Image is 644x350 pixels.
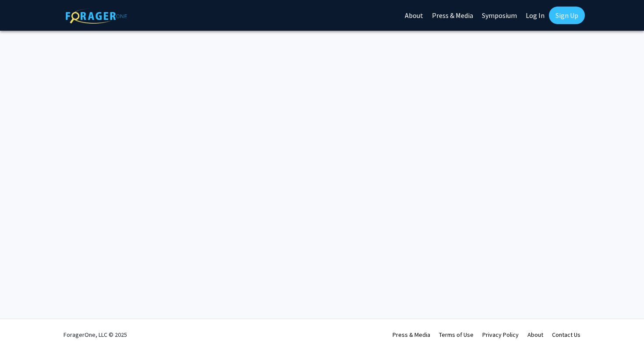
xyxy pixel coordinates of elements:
a: Contact Us [552,331,580,339]
a: Sign Up [549,7,585,24]
a: Press & Media [393,331,430,339]
div: ForagerOne, LLC © 2025 [64,319,127,350]
a: About [527,331,543,339]
a: Terms of Use [439,331,474,339]
img: ForagerOne Logo [66,8,127,24]
a: Privacy Policy [482,331,519,339]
